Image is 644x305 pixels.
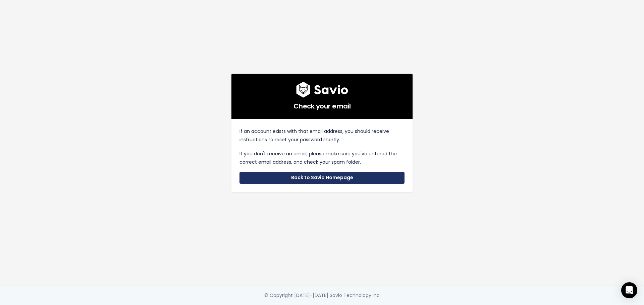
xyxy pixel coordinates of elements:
p: If you don't receive an email, please make sure you've entered the correct email address, and che... [239,150,405,166]
div: Open Intercom Messenger [621,282,637,298]
div: © Copyright [DATE]-[DATE] Savio Technology Inc [264,291,380,300]
img: logo600x187.a314fd40982d.png [296,82,348,98]
a: Back to Savio Homepage [239,172,405,184]
h5: Check your email [239,98,405,111]
p: If an account exists with that email address, you should receive instructions to reset your passw... [239,127,405,144]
